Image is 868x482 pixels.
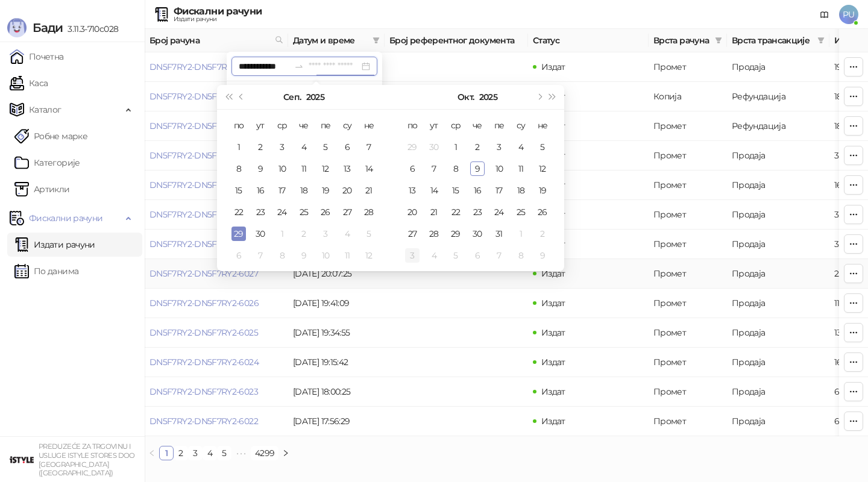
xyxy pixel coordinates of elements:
span: Издат [541,91,565,102]
th: че [467,114,488,136]
div: 29 [231,227,246,241]
span: Врста трансакције [732,34,813,47]
td: 2025-10-03 [315,223,336,245]
td: 2025-10-23 [467,201,488,223]
td: 2025-10-30 [467,223,488,245]
button: Изабери месец [283,85,301,109]
th: ср [445,114,467,136]
td: 2025-09-22 [228,201,250,223]
span: right [282,449,289,457]
div: Фискални рачуни [174,7,262,16]
td: 2025-10-06 [228,245,250,266]
td: 2025-09-23 [250,201,271,223]
td: Промет [649,259,727,289]
td: 2025-10-15 [445,180,467,201]
th: су [336,114,358,136]
td: 2025-09-18 [293,180,315,201]
td: 2025-10-27 [401,223,423,245]
button: Следећа година (Control + right) [546,85,559,109]
div: 7 [492,248,506,263]
td: 2025-09-13 [336,158,358,180]
div: 4 [297,140,311,154]
button: right [278,446,293,460]
a: 4299 [251,446,278,460]
div: 19 [535,183,550,198]
td: Промет [649,230,727,259]
td: 2025-10-05 [532,136,553,158]
div: 27 [340,205,354,219]
td: 2025-10-26 [532,201,553,223]
div: 3 [492,140,506,154]
td: 2025-09-29 [401,136,423,158]
div: 5 [318,140,333,154]
span: Издат [541,180,565,190]
span: Датум и време [293,34,368,47]
td: DN5F7RY2-DN5F7RY2-6032 [145,111,288,141]
span: Издат [541,209,565,220]
span: left [148,449,156,457]
span: Издат [541,120,565,131]
td: 2025-10-16 [467,180,488,201]
td: DN5F7RY2-DN5F7RY2-6024 [145,348,288,377]
td: 2025-09-03 [271,136,293,158]
th: пе [488,114,510,136]
td: 2025-10-22 [445,201,467,223]
div: 28 [362,205,376,219]
div: 29 [448,227,463,241]
li: 4 [203,446,217,460]
a: Категорије [14,151,80,175]
div: 16 [253,183,268,198]
td: 2025-10-13 [401,180,423,201]
td: 2025-10-01 [445,136,467,158]
td: 2025-11-06 [467,245,488,266]
td: 2025-09-27 [336,201,358,223]
div: 11 [514,161,528,176]
td: 2025-09-05 [315,136,336,158]
div: 11 [340,248,354,263]
div: 6 [470,248,485,263]
div: 5 [535,140,550,154]
a: DN5F7RY2-DN5F7RY2-6028 [149,239,259,249]
li: 2 [174,446,188,460]
td: 2025-11-07 [488,245,510,266]
div: 3 [318,227,333,241]
span: Фискални рачуни [29,206,102,230]
div: 26 [535,205,550,219]
th: Врста рачуна [649,29,727,52]
th: не [532,114,553,136]
td: 2025-09-01 [228,136,250,158]
td: 2025-10-03 [488,136,510,158]
span: Бади [33,20,63,35]
td: 2025-10-29 [445,223,467,245]
button: Следећи месец (PageDown) [532,85,546,109]
div: 24 [275,205,289,219]
a: DN5F7RY2-DN5F7RY2-6029 [149,209,259,220]
td: Продаја [727,289,829,318]
td: 2025-09-12 [315,158,336,180]
div: 6 [231,248,246,263]
div: 21 [362,183,376,198]
td: 2025-09-20 [336,180,358,201]
div: 31 [492,227,506,241]
td: 2025-10-11 [510,158,532,180]
img: 64x64-companyLogo-77b92cf4-9946-4f36-9751-bf7bb5fd2c7d.png [10,448,34,472]
div: 21 [427,205,441,219]
th: ср [271,114,293,136]
a: DN5F7RY2-DN5F7RY2-6034 [149,61,259,72]
td: 2025-10-01 [271,223,293,245]
th: Врста трансакције [727,29,829,52]
div: 29 [405,140,420,154]
td: 2025-11-03 [401,245,423,266]
a: DN5F7RY2-DN5F7RY2-6025 [149,327,258,338]
div: 9 [470,161,485,176]
td: 2025-10-09 [293,245,315,266]
span: Каталог [29,98,61,122]
th: ут [423,114,445,136]
div: 17 [492,183,506,198]
td: 2025-09-10 [271,158,293,180]
td: 2025-10-12 [532,158,553,180]
a: DN5F7RY2-DN5F7RY2-6024 [149,357,259,368]
span: Врста рачуна [653,34,710,47]
li: Следећа страна [278,446,293,460]
a: DN5F7RY2-DN5F7RY2-6022 [149,416,258,427]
